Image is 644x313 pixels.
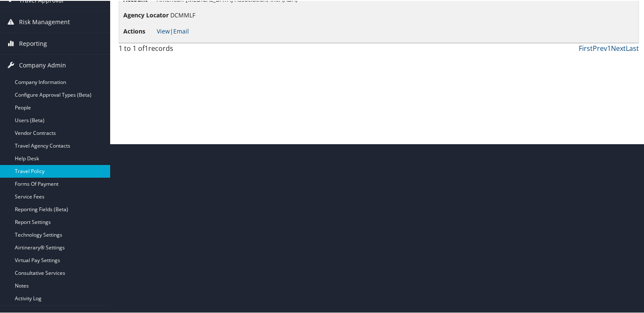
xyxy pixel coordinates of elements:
a: First [579,43,593,52]
span: Company Admin [19,54,66,75]
span: 1 [144,43,148,52]
div: 1 to 1 of records [119,42,239,57]
span: Risk Management [19,11,70,32]
a: Email [173,26,189,34]
a: View [157,26,170,34]
a: Last [626,43,639,52]
span: DCMMLF [170,10,195,18]
span: Actions [123,26,155,35]
span: | [157,26,189,34]
span: Reporting [19,32,47,53]
a: 1 [607,43,611,52]
a: Next [611,43,626,52]
span: Agency Locator [123,10,169,19]
a: Prev [593,43,607,52]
